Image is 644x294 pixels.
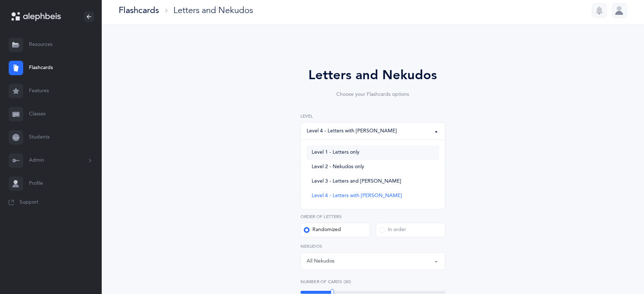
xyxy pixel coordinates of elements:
[300,278,445,285] label: Number of Cards (30)
[173,4,253,16] div: Letters and Nekudos
[300,113,445,119] label: Level
[280,91,466,98] div: Choose your Flashcards options
[20,199,38,206] span: Support
[280,65,466,85] div: Letters and Nekudos
[300,213,445,220] label: Order of letters
[307,257,334,265] div: All Nekudos
[379,226,406,234] div: In order
[304,226,341,234] div: Randomized
[300,122,445,140] button: Level 4 - Letters with Nekudos
[300,243,445,250] label: Nekudos
[312,164,364,170] span: Level 2 - Nekudos only
[312,149,359,156] span: Level 1 - Letters only
[307,127,397,135] div: Level 4 - Letters with [PERSON_NAME]
[119,4,159,16] div: Flashcards
[312,178,401,185] span: Level 3 - Letters and [PERSON_NAME]
[312,193,402,199] span: Level 4 - Letters with [PERSON_NAME]
[300,252,445,270] button: All Nekudos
